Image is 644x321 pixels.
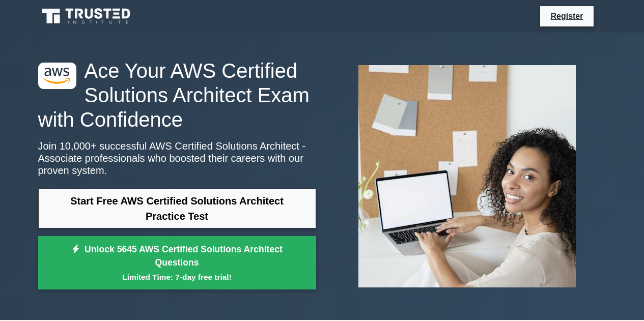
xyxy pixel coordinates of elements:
[544,10,589,22] a: Register
[38,236,316,290] a: Unlock 5645 AWS Certified Solutions Architect QuestionsLimited Time: 7-day free trial!
[38,189,316,228] a: Start Free AWS Certified Solutions Architect Practice Test
[51,271,303,283] small: Limited Time: 7-day free trial!
[38,59,316,132] h1: Ace Your AWS Certified Solutions Architect Exam with Confidence
[38,140,316,177] p: Join 10,000+ successful AWS Certified Solutions Architect - Associate professionals who boosted t...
